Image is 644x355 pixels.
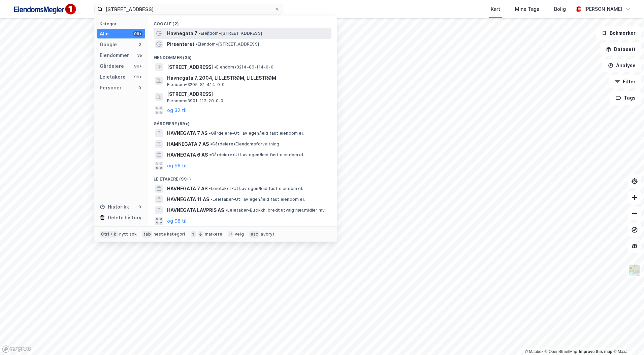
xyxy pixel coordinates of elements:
[211,197,305,202] span: Leietaker • Utl. av egen/leid fast eiendom el.
[103,4,275,14] input: Søk på adresse, matrikkel, gårdeiere, leietakere eller personer
[137,42,142,47] div: 2
[154,231,185,237] div: neste kategori
[100,62,124,70] div: Gårdeiere
[2,345,32,353] a: Mapbox homepage
[108,214,141,222] div: Delete history
[133,74,142,80] div: 99+
[209,152,304,158] span: Gårdeiere • Utl. av egen/leid fast eiendom el.
[214,64,273,70] span: Eiendom • 3214-86-114-0-0
[225,208,227,213] span: •
[100,73,126,81] div: Leietakere
[148,50,337,62] div: Eiendommer (35)
[209,131,211,136] span: •
[133,63,142,69] div: 99+
[167,29,197,37] span: Havnegata 7
[249,231,260,238] div: esc
[209,131,304,136] span: Gårdeiere • Utl. av egen/leid fast eiendom el.
[11,2,78,17] img: F4PB6Px+NJ5v8B7XTbfpPpyloAAAAASUVORK5CYII=
[199,31,262,36] span: Eiendom • [STREET_ADDRESS]
[167,82,225,87] span: Eiendom • 3205-81-414-0-0
[167,206,224,214] span: HAVNEGATA LAVPRIS AS
[167,151,208,159] span: HAVNEGATA 6 AS
[610,91,641,105] button: Tags
[602,59,641,72] button: Analyse
[610,323,644,355] iframe: Chat Widget
[137,85,142,90] div: 0
[545,349,577,354] a: OpenStreetMap
[584,5,622,13] div: [PERSON_NAME]
[100,40,117,49] div: Google
[491,5,500,13] div: Kart
[119,231,137,237] div: nytt søk
[579,349,612,354] a: Improve this map
[167,63,213,71] span: [STREET_ADDRESS]
[196,42,259,47] span: Eiendom • [STREET_ADDRESS]
[235,231,244,237] div: velg
[100,30,109,38] div: Alle
[196,42,198,47] span: •
[133,31,142,36] div: 99+
[554,5,566,13] div: Bolig
[167,90,329,98] span: [STREET_ADDRESS]
[167,217,187,225] button: og 96 til
[167,40,194,48] span: Pirsenteret
[167,129,207,137] span: HAVNEGATA 7 AS
[167,195,209,203] span: HAVNEGATA 11 AS
[137,204,142,210] div: 0
[167,162,187,170] button: og 96 til
[209,186,211,191] span: •
[167,140,209,148] span: HAMNEGATA 7 AS
[205,231,222,237] div: markere
[209,152,211,157] span: •
[137,53,142,58] div: 35
[100,51,129,59] div: Eiendommer
[210,141,212,146] span: •
[100,84,122,92] div: Personer
[209,186,303,191] span: Leietaker • Utl. av egen/leid fast eiendom el.
[609,75,641,88] button: Filter
[600,43,641,56] button: Datasett
[525,349,543,354] a: Mapbox
[148,171,337,183] div: Leietakere (99+)
[596,26,641,40] button: Bokmerker
[167,106,187,114] button: og 32 til
[142,231,152,238] div: tab
[515,5,539,13] div: Mine Tags
[610,323,644,355] div: Kontrollprogram for chat
[100,231,118,238] div: Ctrl + k
[100,21,145,26] div: Kategori
[211,197,213,202] span: •
[214,64,216,70] span: •
[100,203,129,211] div: Historikk
[210,141,279,147] span: Gårdeiere • Eiendomsforvaltning
[225,208,326,213] span: Leietaker • Butikkh. bredt utvalg nær.midler mv.
[628,264,641,277] img: Z
[148,116,337,128] div: Gårdeiere (99+)
[148,16,337,28] div: Google (2)
[199,31,201,36] span: •
[167,98,224,104] span: Eiendom • 3901-113-20-0-0
[261,231,275,237] div: avbryt
[167,74,329,82] span: Havnegata 7, 2004, LILLESTRØM, LILLESTRØM
[167,185,207,193] span: HAVNEGATA 7 AS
